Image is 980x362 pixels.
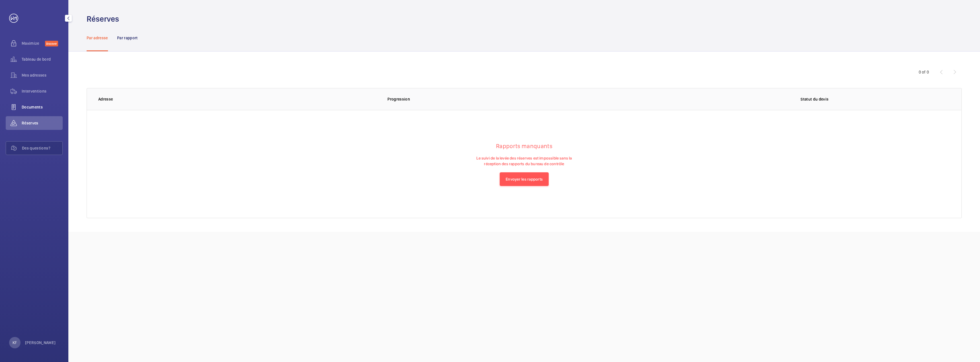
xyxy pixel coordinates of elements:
[25,340,56,345] p: [PERSON_NAME]
[22,72,63,78] span: Mes adresses
[117,35,138,41] p: Par rapport
[470,155,578,172] p: Le suivi de la levée des réserves est impossible sans la réception des rapports du bureau de cont...
[22,145,62,151] span: Des questions?
[22,120,63,126] span: Réserves
[22,88,63,94] span: Interventions
[13,340,17,345] p: KF
[87,35,108,41] p: Par adresse
[500,172,549,186] button: Envoyer les rapports
[470,142,578,155] h4: Rapports manquants
[87,14,119,24] h1: Réserves
[45,41,58,46] span: Discover
[387,96,670,102] p: Progression
[801,96,828,102] p: Statut du devis
[22,56,63,62] span: Tableau de bord
[22,104,63,110] span: Documents
[919,69,929,75] div: 0 of 0
[22,40,45,46] span: Maximize
[98,96,378,102] p: Adresse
